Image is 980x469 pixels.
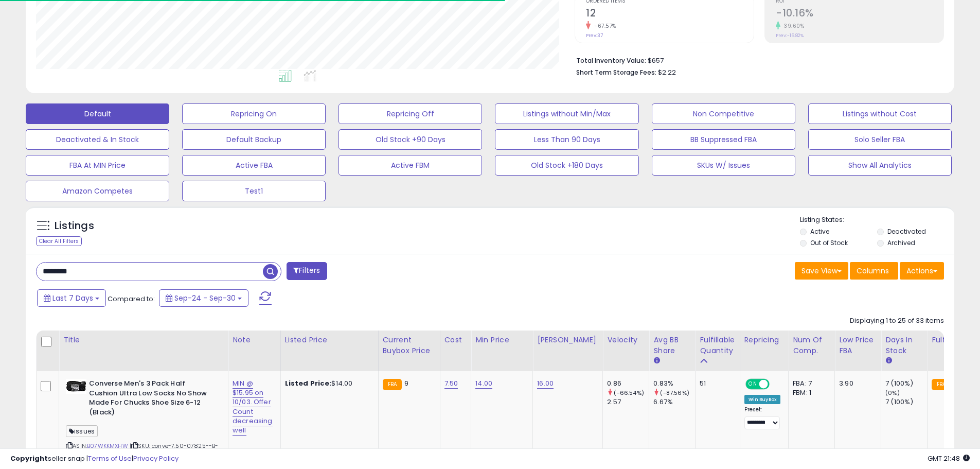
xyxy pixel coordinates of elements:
[653,397,695,407] div: 6.67%
[800,215,954,225] p: Listing States:
[576,54,936,66] li: $657
[808,129,952,150] button: Solo Seller FBA
[537,335,598,345] div: [PERSON_NAME]
[287,262,327,280] button: Filters
[746,380,759,389] span: ON
[607,379,649,388] div: 0.86
[768,380,784,389] span: OFF
[444,378,458,389] a: 7.50
[586,32,603,39] small: Prev: 37
[576,68,656,77] b: Short Term Storage Fees:
[383,335,436,356] div: Current Buybox Price
[108,294,155,304] span: Compared to:
[900,262,944,280] button: Actions
[658,67,676,77] span: $2.22
[404,378,408,388] span: 9
[810,238,848,247] label: Out of Stock
[26,155,169,176] button: FBA At MIN Price
[55,219,94,233] h5: Listings
[808,103,952,124] button: Listings without Cost
[63,335,224,345] div: Title
[850,316,944,326] div: Displaying 1 to 25 of 33 items
[233,378,273,436] a: MIN @ $15.95 on 10/03. Offer Count decreasing well
[88,454,132,463] a: Terms of Use
[37,289,106,307] button: Last 7 Days
[475,378,492,389] a: 14.00
[338,129,482,150] button: Old Stock +90 Days
[885,389,900,397] small: (0%)
[182,181,326,201] button: Test1
[652,129,795,150] button: BB Suppressed FBA
[159,289,248,307] button: Sep-24 - Sep-30
[285,379,370,388] div: $14.00
[10,454,179,464] div: seller snap | |
[700,335,735,356] div: Fulfillable Quantity
[576,56,646,65] b: Total Inventory Value:
[652,103,795,124] button: Non Competitive
[36,236,82,246] div: Clear All Filters
[10,454,48,463] strong: Copyright
[653,335,691,356] div: Avg BB Share
[586,7,754,21] h2: 12
[928,454,970,463] span: 2025-10-8 21:48 GMT
[653,379,695,388] div: 0.83%
[475,335,528,345] div: Min Price
[66,425,98,437] span: issues
[653,356,660,366] small: Avg BB Share.
[887,238,915,247] label: Archived
[182,129,326,150] button: Default Backup
[660,389,689,397] small: (-87.56%)
[444,335,467,345] div: Cost
[495,129,638,150] button: Less Than 90 Days
[700,379,732,388] div: 51
[857,266,889,276] span: Columns
[338,103,482,124] button: Repricing Off
[52,293,93,303] span: Last 7 Days
[285,378,332,388] b: Listed Price:
[338,155,482,176] button: Active FBM
[744,335,785,345] div: Repricing
[607,397,649,407] div: 2.57
[26,103,169,124] button: Default
[793,335,830,356] div: Num of Comp.
[793,379,827,388] div: FBA: 7
[383,379,402,390] small: FBA
[26,129,169,150] button: Deactivated & In Stock
[744,395,781,404] div: Win BuyBox
[744,406,781,429] div: Preset:
[652,155,795,176] button: SKUs W/ Issues
[87,442,128,450] a: B07WKKMXHW
[885,356,892,366] small: Days In Stock.
[89,379,214,420] b: Converse Men's 3 Pack Half Cushion Ultra Low Socks No Show Made For Chucks Shoe Size 6-12 (Black)
[793,388,827,397] div: FBM: 1
[885,397,927,407] div: 7 (100%)
[233,335,276,345] div: Note
[808,155,952,176] button: Show All Analytics
[795,262,848,280] button: Save View
[133,454,179,463] a: Privacy Policy
[887,227,926,236] label: Deactivated
[839,335,877,356] div: Low Price FBA
[182,103,326,124] button: Repricing On
[174,293,236,303] span: Sep-24 - Sep-30
[537,378,554,389] a: 16.00
[26,181,169,201] button: Amazon Competes
[850,262,898,280] button: Columns
[607,335,645,345] div: Velocity
[776,7,943,21] h2: -10.16%
[285,335,374,345] div: Listed Price
[614,389,644,397] small: (-66.54%)
[810,227,829,236] label: Active
[780,22,804,30] small: 39.60%
[885,379,927,388] div: 7 (100%)
[66,379,86,394] img: 41boDshFj+L._SL40_.jpg
[591,22,616,30] small: -67.57%
[776,32,804,39] small: Prev: -16.82%
[495,155,638,176] button: Old Stock +180 Days
[495,103,638,124] button: Listings without Min/Max
[182,155,326,176] button: Active FBA
[932,335,973,345] div: Fulfillment
[932,379,951,390] small: FBA
[885,335,923,356] div: Days In Stock
[839,379,873,388] div: 3.90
